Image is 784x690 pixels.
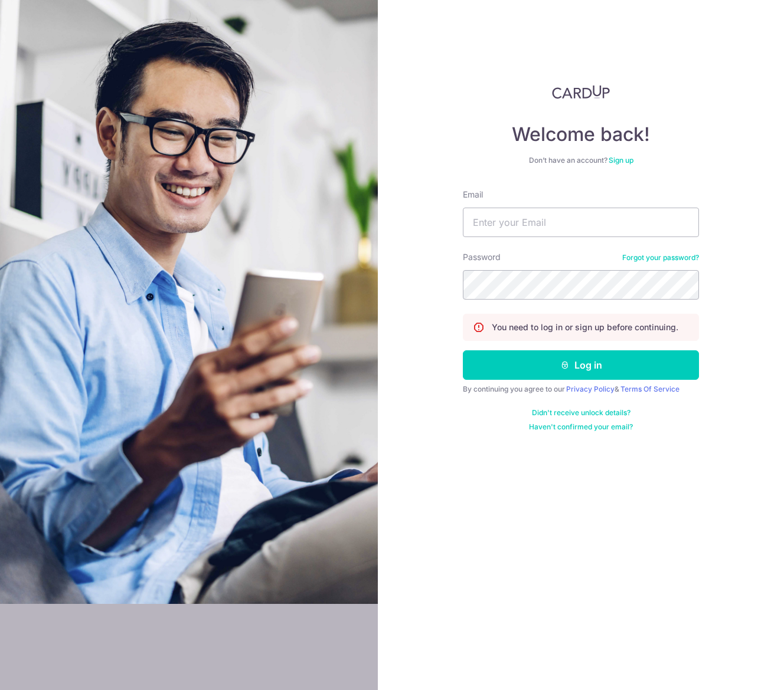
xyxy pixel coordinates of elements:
div: By continuing you agree to our & [463,385,699,394]
button: Log in [463,350,699,380]
label: Email [463,189,483,201]
a: Forgot your password? [622,253,699,262]
a: Didn't receive unlock details? [532,408,631,418]
input: Enter your Email [463,208,699,237]
img: CardUp Logo [552,85,610,99]
a: Sign up [609,156,633,165]
a: Haven't confirmed your email? [529,422,633,432]
p: You need to log in or sign up before continuing. [492,321,678,333]
label: Password [463,251,501,263]
a: Terms Of Service [620,385,680,393]
div: Don’t have an account? [463,156,699,165]
a: Privacy Policy [566,385,615,393]
h4: Welcome back! [463,123,699,146]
